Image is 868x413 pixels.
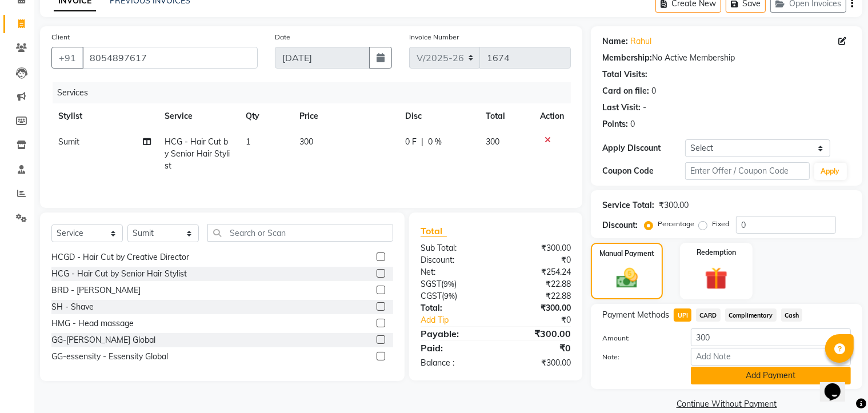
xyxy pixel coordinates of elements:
input: Search or Scan [207,224,393,242]
div: Net: [412,266,496,278]
th: Disc [398,103,479,129]
th: Price [293,103,398,129]
iframe: chat widget [820,367,857,402]
div: ₹300.00 [496,327,580,340]
span: Payment Methods [602,309,669,321]
div: Apply Discount [602,142,685,154]
input: Amount [691,328,851,346]
span: 9% [443,279,454,288]
div: ₹22.88 [496,290,580,302]
span: Sumit [58,137,79,147]
span: 300 [299,137,313,147]
input: Enter Offer / Coupon Code [685,162,809,180]
div: Discount: [602,219,638,231]
a: Add Tip [412,314,510,326]
div: 0 [630,118,635,130]
div: ₹0 [496,341,580,355]
label: Fixed [712,219,729,229]
button: +91 [51,47,83,69]
div: ₹254.24 [496,266,580,278]
div: No Active Membership [602,52,851,64]
img: _cash.svg [610,266,645,291]
label: Note: [594,352,682,362]
button: Add Payment [691,367,851,384]
th: Stylist [51,103,158,129]
div: Balance : [412,357,496,369]
th: Service [158,103,239,129]
div: ₹300.00 [496,357,580,369]
span: Total [421,225,447,237]
span: CGST [421,291,442,301]
div: Discount: [412,254,496,266]
input: Add Note [691,348,851,366]
span: UPI [674,308,691,322]
span: 1 [246,137,250,147]
div: Services [53,82,579,103]
div: HCG - Hair Cut by Senior Hair Stylist [51,268,187,280]
div: Points: [602,118,628,130]
div: GG-[PERSON_NAME] Global [51,334,155,346]
div: Paid: [412,341,496,355]
div: Card on file: [602,85,649,97]
div: Sub Total: [412,242,496,254]
label: Invoice Number [409,32,459,42]
span: CARD [696,308,721,322]
span: 0 F [405,136,417,148]
span: Complimentary [725,308,777,322]
th: Qty [239,103,293,129]
div: Payable: [412,327,496,340]
div: HCGD - Hair Cut by Creative Director [51,251,189,263]
span: 9% [444,291,455,300]
div: Total Visits: [602,69,647,81]
div: GG-essensity - Essensity Global [51,351,168,363]
label: Amount: [594,333,682,343]
span: 300 [486,137,499,147]
a: Rahul [630,35,651,47]
div: ₹0 [510,314,579,326]
label: Percentage [658,219,694,229]
span: HCG - Hair Cut by Senior Hair Stylist [165,137,230,171]
span: SGST [421,279,441,289]
div: Coupon Code [602,165,685,177]
div: ₹300.00 [496,242,580,254]
label: Redemption [697,247,736,258]
span: 0 % [428,136,442,148]
th: Action [533,103,571,129]
div: HMG - Head massage [51,318,134,330]
div: - [643,102,646,114]
div: Service Total: [602,199,654,211]
div: Name: [602,35,628,47]
div: SH - Shave [51,301,94,313]
th: Total [479,103,534,129]
button: Apply [814,163,847,180]
div: ( ) [412,278,496,290]
div: 0 [651,85,656,97]
div: Total: [412,302,496,314]
input: Search by Name/Mobile/Email/Code [82,47,258,69]
div: ( ) [412,290,496,302]
a: Continue Without Payment [593,398,860,410]
label: Date [275,32,290,42]
img: _gift.svg [698,264,735,292]
div: ₹0 [496,254,580,266]
div: Membership: [602,52,652,64]
div: ₹300.00 [496,302,580,314]
span: Cash [781,308,803,322]
label: Manual Payment [599,248,654,259]
span: | [421,136,423,148]
label: Client [51,32,70,42]
div: ₹22.88 [496,278,580,290]
div: BRD - [PERSON_NAME] [51,284,141,296]
div: Last Visit: [602,102,641,114]
div: ₹300.00 [659,199,689,211]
